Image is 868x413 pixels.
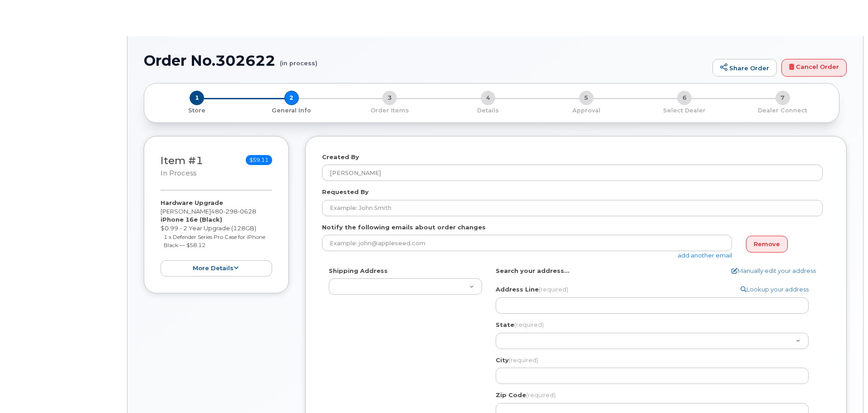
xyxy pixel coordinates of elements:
label: State [496,321,544,329]
span: (required) [539,286,568,293]
small: in process [161,169,196,177]
span: (required) [514,321,544,328]
a: add another email [678,252,732,259]
small: (in process) [280,53,317,67]
a: Share Order [712,59,777,77]
a: Manually edit your address [731,267,816,275]
label: Address Line [496,285,568,294]
label: Notify the following emails about order changes [322,223,486,232]
span: 1 [190,91,204,105]
label: Shipping Address [329,267,388,275]
label: Created By [322,153,359,161]
span: 0628 [238,208,256,215]
p: Store [155,107,239,115]
h1: Order No.302622 [144,53,708,68]
span: (required) [526,391,556,398]
button: more details [161,260,272,277]
a: Lookup your address [741,285,809,294]
label: Search your address... [496,267,570,275]
small: 1 x Defender Series Pro Case for iPhone Black — $58.12 [164,233,265,249]
input: Example: john@appleseed.com [322,235,732,251]
h3: Item #1 [161,155,203,178]
a: 1 Store [151,105,243,115]
a: Remove [746,236,788,253]
a: Cancel Order [781,59,847,77]
span: $59.11 [246,155,272,165]
label: Requested By [322,188,369,196]
span: (required) [509,356,538,364]
label: Zip Code [496,391,556,399]
span: 480 [211,208,256,215]
label: City [496,356,538,364]
span: 298 [223,208,238,215]
div: [PERSON_NAME] $0.99 - 2 Year Upgrade (128GB) [161,199,272,277]
strong: Hardware Upgrade [161,199,223,206]
input: Example: John Smith [322,200,823,216]
strong: iPhone 16e (Black) [161,216,222,223]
